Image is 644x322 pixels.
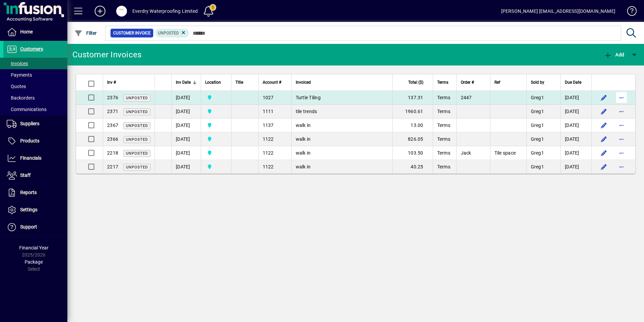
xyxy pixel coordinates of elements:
td: 103.50 [392,146,433,160]
span: Terms [437,136,450,142]
span: Backorders [7,95,35,101]
div: Account # [263,79,287,86]
button: Edit [599,161,609,172]
span: Turtle Tiling [296,95,321,100]
span: Order # [461,79,474,86]
span: 1122 [263,164,274,169]
span: Support [20,224,37,230]
span: tile trends [296,109,317,114]
span: Filter [74,30,97,36]
td: [DATE] [560,132,591,146]
a: Staff [3,167,67,184]
span: Total ($) [408,79,423,86]
span: Greg1 [531,150,544,156]
a: Invoices [3,58,67,69]
span: 1122 [263,136,274,142]
td: [DATE] [171,132,201,146]
a: Support [3,219,67,236]
a: Financials [3,150,67,167]
span: Settings [20,207,37,212]
button: Edit [599,106,609,117]
span: Central [205,94,227,101]
div: Everdry Waterproofing Limited [132,6,198,17]
td: 40.25 [392,160,433,173]
span: Suppliers [20,121,39,126]
a: Suppliers [3,115,67,132]
a: Quotes [3,81,67,92]
span: Tile space [494,150,516,156]
button: Filter [73,27,99,39]
span: 1027 [263,95,274,100]
div: Inv Date [176,79,197,86]
span: 1137 [263,123,274,128]
div: Inv # [107,79,151,86]
a: Knowledge Base [622,1,636,23]
a: Home [3,24,67,41]
span: Greg1 [531,123,544,128]
button: More options [616,92,627,103]
a: Communications [3,104,67,115]
span: Unposted [126,110,148,114]
span: Home [20,29,33,34]
button: Add [602,49,626,61]
button: More options [616,161,627,172]
button: Add [89,5,111,17]
span: Jack [461,150,471,156]
td: [DATE] [560,160,591,173]
span: Terms [437,123,450,128]
span: Invoices [7,61,28,66]
div: Title [235,79,254,86]
span: walk in [296,123,311,128]
span: Greg1 [531,136,544,142]
td: [DATE] [171,118,201,132]
a: Settings [3,202,67,218]
td: 13.00 [392,118,433,132]
span: Reports [20,190,37,195]
td: [DATE] [171,91,201,105]
span: Quotes [7,84,26,89]
span: Terms [437,109,450,114]
span: Ref [494,79,500,86]
div: Location [205,79,227,86]
span: Unposted [126,137,148,142]
span: Unposted [126,124,148,128]
span: Payments [7,72,32,78]
button: More options [616,106,627,117]
span: Central [205,135,227,143]
div: Ref [494,79,522,86]
button: Profile [111,5,132,17]
span: Add [604,52,624,57]
span: Products [20,138,39,143]
a: Payments [3,69,67,81]
span: Financial Year [19,245,49,250]
span: walk in [296,150,311,156]
span: Sold by [531,79,544,86]
span: 2218 [107,150,118,156]
button: More options [616,134,627,144]
td: [DATE] [560,105,591,118]
td: [DATE] [560,91,591,105]
span: 2376 [107,95,118,100]
button: Edit [599,147,609,158]
div: Due Date [565,79,587,86]
span: walk in [296,164,311,169]
div: Order # [461,79,486,86]
span: 2366 [107,136,118,142]
div: Total ($) [397,79,429,86]
span: Greg1 [531,164,544,169]
a: Reports [3,184,67,201]
span: Customers [20,46,43,52]
td: [DATE] [560,118,591,132]
button: More options [616,147,627,158]
span: Account # [263,79,281,86]
span: Customer Invoice [113,30,151,36]
button: Edit [599,134,609,144]
td: 1960.61 [392,105,433,118]
span: Location [205,79,221,86]
span: 2447 [461,95,472,100]
span: 2217 [107,164,118,169]
td: 137.31 [392,91,433,105]
button: Edit [599,120,609,131]
div: [PERSON_NAME] [EMAIL_ADDRESS][DOMAIN_NAME] [501,6,615,17]
span: Central [205,108,227,115]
